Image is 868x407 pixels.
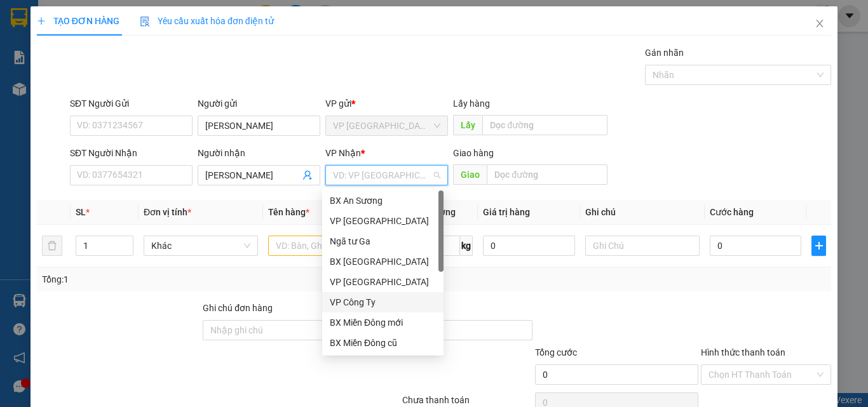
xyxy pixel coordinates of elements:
[203,320,366,340] input: Ghi chú đơn hàng
[268,207,309,217] span: Tên hàng
[37,17,46,25] span: plus
[453,164,487,185] span: Giao
[203,303,273,313] label: Ghi chú đơn hàng
[198,97,320,110] div: Người gửi
[302,170,313,180] span: user-add
[42,272,336,286] div: Tổng: 1
[70,97,193,110] div: SĐT Người Gửi
[119,78,178,88] span: 12:59:50 [DATE]
[5,27,116,84] span: 1. Quý khách nhận hàng (hoặc khiếu nại) trước 10 ngày kể từ ngày gửi và nhận hàng. Sau thời gian ...
[322,251,444,272] div: BX Quảng Ngãi
[330,316,436,330] div: BX Miền Đông mới
[802,6,837,42] button: Close
[460,236,473,256] span: kg
[322,190,444,211] div: BX An Sương
[585,236,700,256] input: Ghi Chú
[325,97,448,110] div: VP gửi
[482,115,607,135] input: Dọc đường
[119,90,186,99] span: [PERSON_NAME]
[812,241,825,251] span: plus
[811,236,826,256] button: plus
[140,16,274,26] span: Yêu cầu xuất hóa đơn điện tử
[815,18,825,29] span: close
[333,116,440,135] span: VP Tân Bình
[330,214,436,228] div: VP [GEOGRAPHIC_DATA]
[645,48,684,58] label: Gán nhãn
[701,347,785,357] label: Hình thức thanh toán
[322,231,444,251] div: Ngã tư Ga
[535,347,577,357] span: Tổng cước
[453,115,482,135] span: Lấy
[330,255,436,269] div: BX [GEOGRAPHIC_DATA]
[710,207,754,217] span: Cước hàng
[322,272,444,292] div: VP Hà Nội
[322,333,444,353] div: BX Miền Đông cũ
[330,194,436,208] div: BX An Sương
[487,164,607,185] input: Dọc đường
[330,295,436,309] div: VP Công Ty
[483,207,530,217] span: Giá trị hàng
[453,148,494,158] span: Giao hàng
[198,146,320,160] div: Người nhận
[268,236,383,256] input: VD: Bàn, Ghế
[322,312,444,333] div: BX Miền Đông mới
[140,17,150,27] img: icon
[5,13,33,25] strong: Lưu ý:
[76,207,86,217] span: SL
[5,86,118,124] span: 2. Bảo chính xác giá trị mặt hàng gửi nếu không công ty chỉ bồi thường bằng 10 lần tiền giá cước ...
[325,148,361,158] span: VP Nhận
[42,236,62,256] button: delete
[70,146,193,160] div: SĐT Người Nhận
[322,211,444,231] div: VP Tân Bình
[483,236,574,256] input: 0
[144,207,191,217] span: Đơn vị tính
[453,98,490,109] span: Lấy hàng
[322,292,444,312] div: VP Công Ty
[37,16,119,26] span: TẠO ĐƠN HÀNG
[151,236,250,255] span: Khác
[330,234,436,248] div: Ngã tư Ga
[330,275,436,289] div: VP [GEOGRAPHIC_DATA]
[330,336,436,350] div: BX Miền Đông cũ
[580,200,705,225] th: Ghi chú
